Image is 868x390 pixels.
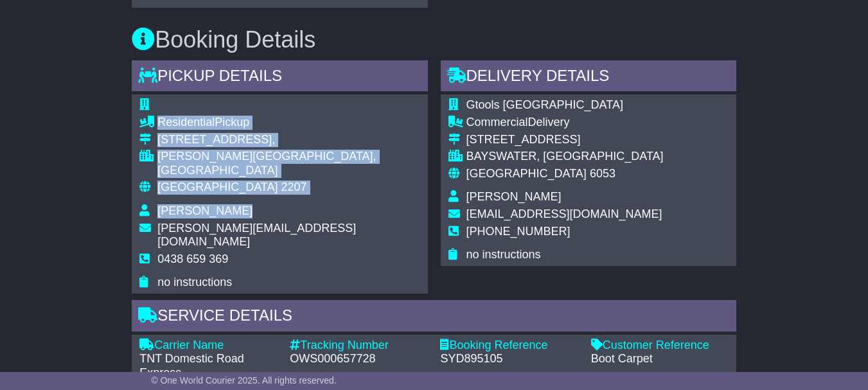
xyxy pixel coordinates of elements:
[157,276,232,288] span: no instructions
[157,150,420,177] div: [PERSON_NAME][GEOGRAPHIC_DATA], [GEOGRAPHIC_DATA]
[132,300,736,335] div: Service Details
[157,133,420,147] div: [STREET_ADDRESS],
[157,253,228,265] span: 0438 659 369
[440,339,578,353] div: Booking Reference
[591,339,729,353] div: Customer Reference
[132,60,427,95] div: Pickup Details
[151,375,337,386] span: © One World Courier 2025. All rights reserved.
[157,116,420,130] div: Pickup
[466,190,562,203] span: [PERSON_NAME]
[157,116,215,129] span: Residential
[466,133,664,147] div: [STREET_ADDRESS]
[290,352,427,366] div: OWS000657728
[139,352,277,380] div: TNT Domestic Road Express
[591,352,729,366] div: Boot Carpet
[466,225,571,238] span: [PHONE_NUMBER]
[466,208,662,220] span: [EMAIL_ADDRESS][DOMAIN_NAME]
[466,248,541,261] span: no instructions
[590,167,616,180] span: 6053
[466,167,587,180] span: [GEOGRAPHIC_DATA]
[157,181,278,193] span: [GEOGRAPHIC_DATA]
[139,339,277,353] div: Carrier Name
[132,27,736,53] h3: Booking Details
[466,98,623,111] span: Gtools [GEOGRAPHIC_DATA]
[290,339,427,353] div: Tracking Number
[157,204,252,217] span: [PERSON_NAME]
[466,116,528,129] span: Commercial
[466,116,664,130] div: Delivery
[440,352,578,366] div: SYD895105
[281,181,307,193] span: 2207
[157,222,356,249] span: [PERSON_NAME][EMAIL_ADDRESS][DOMAIN_NAME]
[441,60,736,95] div: Delivery Details
[466,150,664,164] div: BAYSWATER, [GEOGRAPHIC_DATA]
